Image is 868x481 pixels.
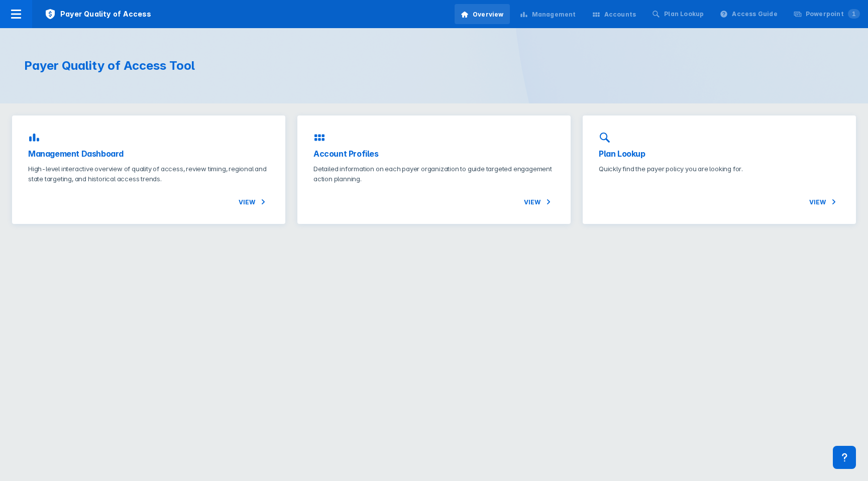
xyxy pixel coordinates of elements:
div: Contact Support [833,446,856,469]
a: Management [514,4,582,24]
h3: Account Profiles [313,148,555,160]
span: View [524,196,555,208]
span: 1 [848,9,860,19]
h1: Payer Quality of Access Tool [24,58,422,73]
span: View [809,196,840,208]
a: Overview [455,4,510,24]
div: Access Guide [732,10,777,19]
p: High-level interactive overview of quality of access, review timing, regional and state targeting... [28,164,269,184]
div: Overview [473,10,504,19]
div: Accounts [604,10,636,19]
a: Account ProfilesDetailed information on each payer organization to guide targeted engagement acti... [297,115,571,224]
h3: Plan Lookup [599,148,840,160]
a: Management DashboardHigh-level interactive overview of quality of access, review timing, regional... [12,115,285,224]
h3: Management Dashboard [28,148,269,160]
p: Quickly find the payer policy you are looking for. [599,164,840,174]
div: Plan Lookup [664,10,704,19]
a: Accounts [586,4,642,24]
div: Management [532,10,576,19]
div: Powerpoint [806,10,860,19]
span: View [239,196,269,208]
p: Detailed information on each payer organization to guide targeted engagement action planning. [313,164,555,184]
